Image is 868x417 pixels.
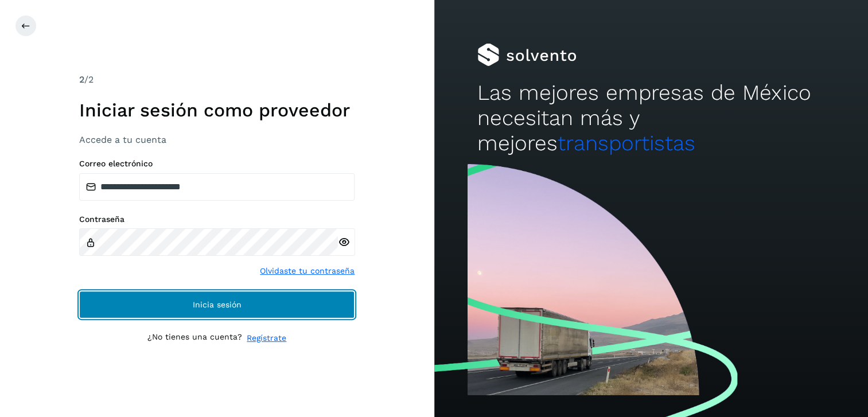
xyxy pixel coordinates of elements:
[79,73,355,87] div: /2
[558,131,695,155] span: transportistas
[79,291,355,318] button: Inicia sesión
[79,99,355,121] h1: Iniciar sesión como proveedor
[247,332,286,344] a: Regístrate
[79,215,355,224] label: Contraseña
[79,134,355,145] h3: Accede a tu cuenta
[260,265,355,277] a: Olvidaste tu contraseña
[477,80,824,157] h2: Las mejores empresas de México necesitan más y mejores
[79,74,84,85] span: 2
[193,301,242,309] span: Inicia sesión
[147,332,242,344] p: ¿No tienes una cuenta?
[79,159,355,169] label: Correo electrónico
